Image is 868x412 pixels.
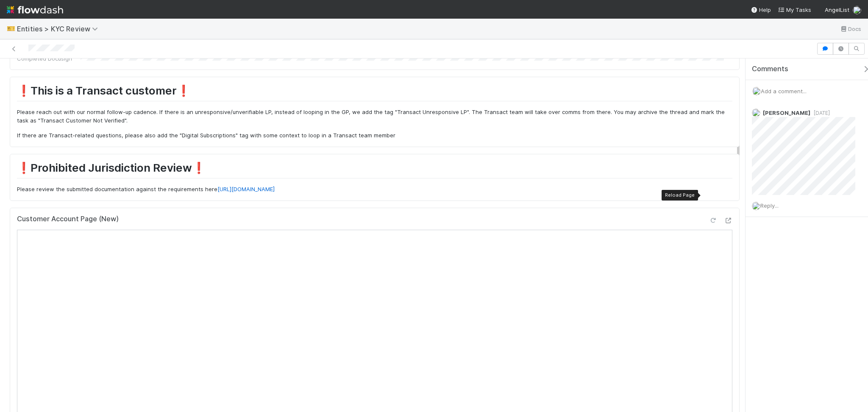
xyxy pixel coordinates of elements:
[752,87,761,95] img: avatar_d8fc9ee4-bd1b-4062-a2a8-84feb2d97839.png
[17,161,732,178] h1: ❗Prohibited Jurisdiction Review❗️
[761,88,807,95] span: Add a comment...
[217,186,275,192] a: [URL][DOMAIN_NAME]
[17,25,102,33] span: Entities > KYC Review
[7,3,63,17] img: logo-inverted-e16ddd16eac7371096b0.svg
[17,215,119,223] h5: Customer Account Page (New)
[778,6,811,14] a: My Tasks
[7,25,15,32] span: 🎫
[752,109,760,117] img: avatar_ec9c1780-91d7-48bb-898e-5f40cebd5ff8.png
[752,65,788,73] span: Comments
[17,185,732,194] p: Please review the submitted documentation against the requirements here
[840,24,861,34] a: Docs
[853,6,861,14] img: avatar_d8fc9ee4-bd1b-4062-a2a8-84feb2d97839.png
[760,202,779,209] span: Reply...
[810,110,830,116] span: [DATE]
[17,54,81,63] div: Completed Docusign
[752,202,760,210] img: avatar_d8fc9ee4-bd1b-4062-a2a8-84feb2d97839.png
[825,6,849,13] span: AngelList
[17,84,732,101] h1: ❗This is a Transact customer❗
[763,109,810,116] span: [PERSON_NAME]
[17,131,732,140] p: If there are Transact-related questions, please also add the "Digital Subscriptions" tag with som...
[778,6,811,13] span: My Tasks
[17,108,732,125] p: Please reach out with our normal follow-up cadence. If there is an unresponsive/unverifiable LP, ...
[751,6,771,14] div: Help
